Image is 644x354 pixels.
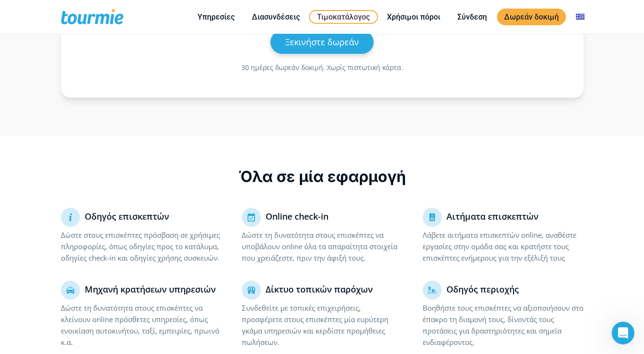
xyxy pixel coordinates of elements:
[380,11,447,23] a: Χρήσιμοι πόροι
[61,302,222,348] p: Δώστε τη δυνατότητα στους επισκέπτες να κλείνουν online πρόσθετες υπηρεσίες, όπως ενοικίαση αυτοκ...
[85,283,216,295] span: Μηχανή κρατήσεων υπηρεσιών
[309,10,378,24] a: Τιμοκατάλογος
[241,63,403,72] span: 30 ημέρες δωρεάν δοκιμή. Χωρίς πιστωτική κάρτα.
[242,302,403,348] p: Συνδεθείτε με τοπικές επιχειρήσεις, προσφέρετε στους επισκέπτες μία ευρύτερη γκάμα υπηρεσιών και ...
[270,30,374,54] a: Ξεκινήστε δωρεάν
[450,11,494,23] a: Σύνδεση
[423,302,584,348] p: Βοηθήστε τους επισκέπτες να αξιοποιήσουν στο έπακρο τη διαμονή τους, δίνοντάς τους προτάσεις για ...
[266,283,373,295] span: Δίκτυο τοπικών παρόχων
[612,322,634,344] iframe: Intercom live chat
[238,167,406,186] span: Όλα σε μία εφαρμογή
[61,229,222,263] p: Δώστε στους επισκέπτες πρόσβαση σε χρήσιμες πληροφορίες, όπως οδηγίες προς το κατάλυμα, οδηγίες c...
[266,211,328,222] span: Online check-in
[423,229,584,263] p: Λάβετε αιτήματα επισκεπτών online, αναθέστε εργασίες στην ομάδα σας και κρατήστε τους επισκέπτες ...
[242,229,403,263] p: Δώστε τη δυνατότητα στους επισκέπτες να υποβάλουν online όλα τα απαραίτητα στοιχεία που χρειάζεστ...
[497,9,566,25] a: Δωρεάν δοκιμή
[285,36,359,48] span: Ξεκινήστε δωρεάν
[245,11,307,23] a: Διασυνδέσεις
[446,211,538,222] span: Αιτήματα επισκεπτών
[446,283,519,295] span: Οδηγός περιοχής
[85,211,169,222] span: Οδηγός επισκεπτών
[190,11,242,23] a: Υπηρεσίες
